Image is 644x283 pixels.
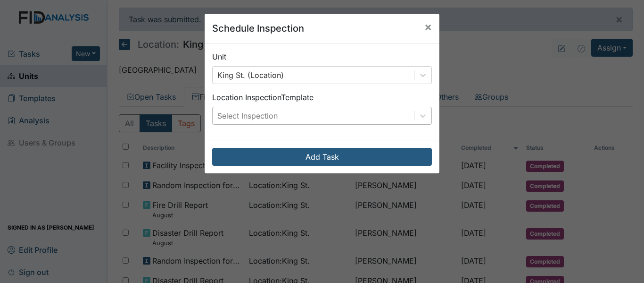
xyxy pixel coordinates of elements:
div: King St. (Location) [217,69,284,81]
button: Close [417,14,439,40]
h5: Schedule Inspection [212,21,304,35]
div: Select Inspection [217,110,278,121]
span: × [424,20,432,34]
label: Location Inspection Template [212,92,314,103]
label: Unit [212,51,226,62]
button: Add Task [212,148,432,166]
